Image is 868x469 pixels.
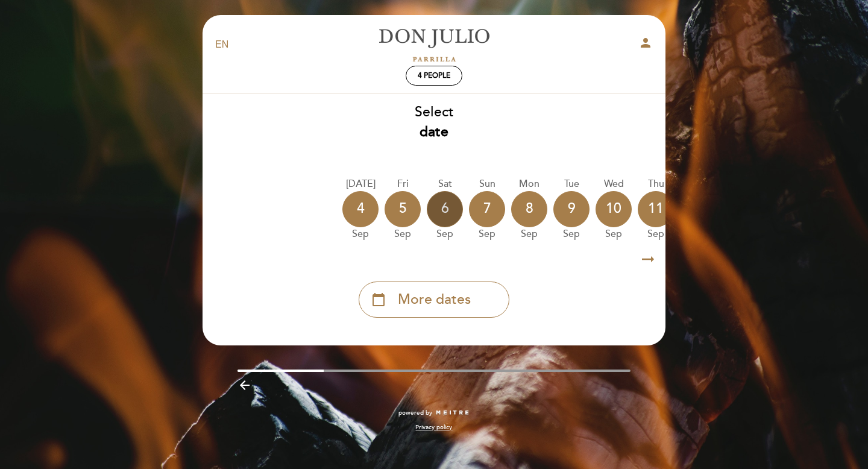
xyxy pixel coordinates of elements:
[511,177,547,191] div: Mon
[427,177,463,191] div: Sat
[398,409,432,417] span: powered by
[237,378,252,392] i: arrow_backward
[435,410,470,416] img: MEITRE
[385,177,421,191] div: Fri
[511,227,547,241] div: Sep
[553,227,590,241] div: Sep
[359,28,509,61] a: [PERSON_NAME]
[596,177,632,191] div: Wed
[420,124,448,140] b: date
[469,227,505,241] div: Sep
[553,177,590,191] div: Tue
[596,191,632,227] div: 10
[342,177,379,191] div: [DATE]
[202,102,666,142] div: Select
[398,409,470,417] a: powered by
[638,177,674,191] div: Thu
[385,191,421,227] div: 5
[638,227,674,241] div: Sep
[469,191,505,227] div: 7
[638,36,653,54] button: person
[415,423,452,432] a: Privacy policy
[398,290,471,310] span: More dates
[385,227,421,241] div: Sep
[469,177,505,191] div: Sun
[553,191,590,227] div: 9
[371,289,386,310] i: calendar_today
[418,71,450,80] span: 4 people
[596,227,632,241] div: Sep
[639,247,657,272] i: arrow_right_alt
[511,191,547,227] div: 8
[342,191,379,227] div: 4
[427,191,463,227] div: 6
[638,36,653,50] i: person
[427,227,463,241] div: Sep
[342,227,379,241] div: Sep
[638,191,674,227] div: 11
